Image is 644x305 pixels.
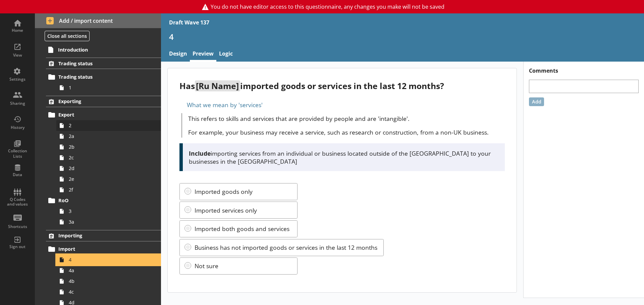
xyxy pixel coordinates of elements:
[188,128,505,136] p: For example, your business may receive a service, such as research or construction, from a non-UK...
[69,176,144,182] span: 2e
[46,244,161,254] a: Import
[58,197,141,204] span: RoO
[6,197,29,207] div: Q Codes and values
[56,217,161,227] a: 3a
[69,256,144,263] span: 4
[69,165,144,171] span: 2d
[46,230,161,241] a: Importing
[179,99,504,110] div: What we mean by 'services'
[69,219,144,225] span: 3a
[58,47,141,53] span: Introduction
[56,152,161,163] a: 2c
[49,72,161,93] li: Trading status1
[216,47,235,62] a: Logic
[6,148,29,159] div: Collection Lists
[49,109,161,195] li: Export22a2b2c2d2e2f
[35,58,161,93] li: Trading statusTrading status1
[58,74,141,80] span: Trading status
[6,125,29,130] div: History
[56,287,161,297] a: 4c
[56,120,161,131] a: 2
[189,149,211,157] strong: Include
[56,276,161,287] a: 4b
[56,131,161,142] a: 2a
[69,267,144,274] span: 4a
[46,17,150,24] span: Add / import content
[169,19,209,26] div: Draft Wave 137
[6,77,29,82] div: Settings
[524,62,644,74] h1: Comments
[189,149,499,165] p: importing services from an individual or business located outside of the [GEOGRAPHIC_DATA] to you...
[69,133,144,139] span: 2a
[46,72,161,82] a: Trading status
[46,109,161,120] a: Export
[69,208,144,214] span: 3
[179,80,504,91] div: Has imported goods or services in the last 12 months?
[58,98,141,104] span: Exporting
[69,154,144,161] span: 2c
[69,84,144,91] span: 1
[56,206,161,217] a: 3
[69,186,144,193] span: 2f
[56,254,161,265] a: 4
[58,246,141,252] span: Import
[69,122,144,129] span: 2
[6,172,29,177] div: Data
[46,44,161,55] a: Introduction
[190,47,216,62] a: Preview
[69,289,144,295] span: 4c
[56,174,161,184] a: 2e
[188,115,505,123] p: This refers to skills and services that are provided by people and are 'intangible'.
[166,47,190,62] a: Design
[58,111,141,118] span: Export
[56,184,161,195] a: 2f
[56,82,161,93] a: 1
[46,58,161,69] a: Trading status
[49,195,161,227] li: RoO33a
[6,224,29,229] div: Shortcuts
[56,142,161,152] a: 2b
[46,195,161,206] a: RoO
[69,144,144,150] span: 2b
[56,163,161,174] a: 2d
[35,96,161,227] li: ExportingExport22a2b2c2d2e2fRoO33a
[195,80,240,91] span: [Ru Name]
[58,232,141,239] span: Importing
[35,13,161,28] button: Add / import content
[56,265,161,276] a: 4a
[45,31,90,41] button: Close all sections
[6,244,29,249] div: Sign out
[169,31,636,42] h1: 4
[69,278,144,284] span: 4b
[6,28,29,33] div: Home
[58,60,141,67] span: Trading status
[46,96,161,107] a: Exporting
[6,101,29,106] div: Sharing
[6,53,29,58] div: View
